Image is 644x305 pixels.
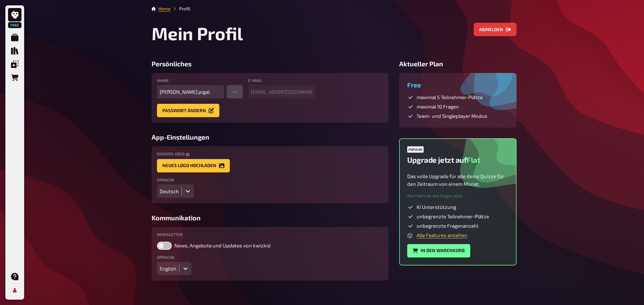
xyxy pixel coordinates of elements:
[152,214,388,222] h3: Kommunikation
[399,60,517,68] h3: Aktueller Plan
[152,23,243,44] h1: Mein Profil
[467,155,480,164] span: Flat
[417,223,478,229] span: unbegrenzte Fragenanzahl
[474,23,517,36] button: Abmelden
[417,113,487,120] span: Team- und Singleplayer Modus
[248,78,315,82] label: E-Mail
[152,60,388,68] h3: Persönliches
[158,6,170,11] a: Home
[9,23,21,27] span: Free
[157,159,230,172] button: Neues Logo hochladen
[417,213,489,220] span: unbegrenzte Teilnehmer-Plätze
[417,94,483,101] span: maximal 5 Teilnehmer-Plätze
[157,78,243,82] label: Name
[157,104,219,117] button: Passwort ändern
[417,103,459,110] span: maximal 10 Fragen
[407,172,508,187] p: Das volle Upgrade für alle deine Quizze für den Zeitraum von einem Monat.
[157,152,383,156] label: Eigenes Logo
[407,146,424,153] div: Popular
[417,204,456,211] span: KI Unterstützung
[160,265,176,272] div: English
[407,244,470,257] button: In den Warenkorb
[160,188,179,194] div: Deutsch
[157,232,383,236] label: Newsletter
[407,81,508,89] h3: Free
[407,193,463,199] small: Alle Features aus Single, plus :
[407,155,480,164] h2: Upgrade jetzt auf
[157,242,383,250] label: News, Angebote und Updates von kwizkid
[158,5,170,12] li: Home
[157,178,383,182] label: Sprache
[417,232,467,238] a: Alle Features ansehen
[152,133,388,141] h3: App-Einstellungen
[170,5,190,12] li: Profil
[157,255,383,259] label: Sprache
